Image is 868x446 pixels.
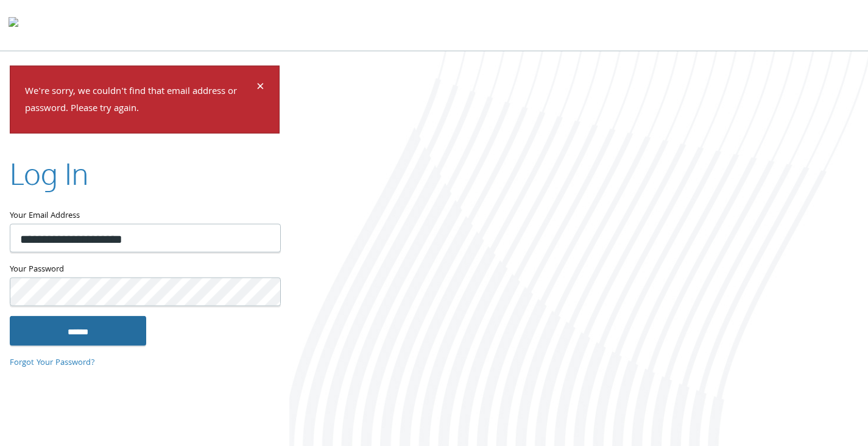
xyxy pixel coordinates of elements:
label: Your Password [10,262,280,278]
span: × [256,76,264,99]
h2: Log In [10,153,88,194]
button: Dismiss alert [256,81,264,95]
img: todyl-logo-dark.svg [9,13,18,37]
p: We're sorry, we couldn't find that email address or password. Please try again. [25,83,255,118]
a: Forgot Your Password? [10,356,95,369]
